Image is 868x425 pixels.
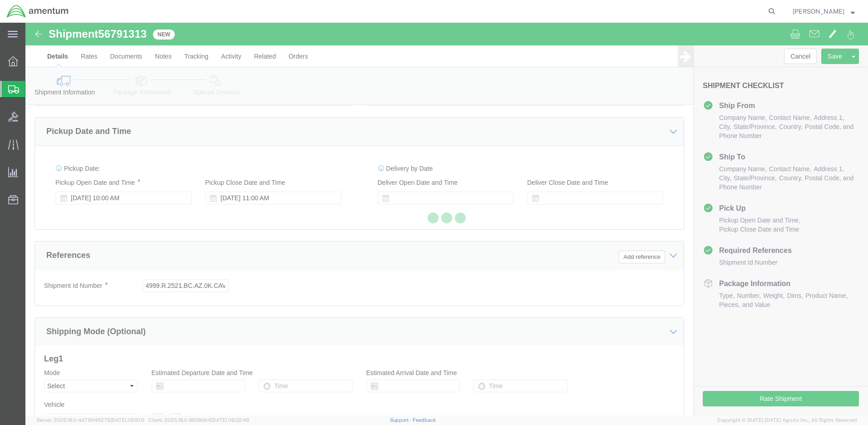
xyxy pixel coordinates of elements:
img: logo [6,5,69,18]
span: Server: 2025.18.0-dd719145275 [36,417,144,423]
span: Copyright © [DATE]-[DATE] Agistix Inc., All Rights Reserved [717,416,857,424]
span: Client: 2025.18.0-9839db4 [148,417,249,423]
button: [PERSON_NAME] [792,6,855,17]
a: Support [390,417,413,423]
span: [DATE] 09:32:48 [211,417,249,423]
span: Ronald Pineda [793,6,844,16]
a: Feedback [413,417,436,423]
span: [DATE] 09:51:11 [110,417,144,423]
